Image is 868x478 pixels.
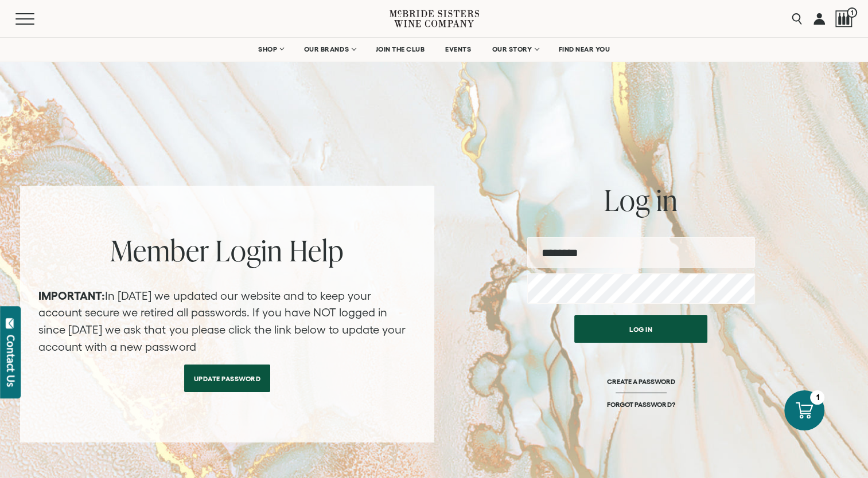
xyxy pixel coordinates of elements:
a: OUR BRANDS [297,38,363,61]
span: JOIN THE CLUB [376,45,425,53]
a: CREATE A PASSWORD [607,377,675,400]
h2: Member Login Help [38,236,416,265]
a: JOIN THE CLUB [368,38,433,61]
a: EVENTS [438,38,478,61]
strong: IMPORTANT: [38,289,105,302]
a: FORGOT PASSWORD? [607,400,675,409]
button: Log in [574,315,707,343]
div: Contact Us [5,335,17,387]
h2: Log in [527,186,755,214]
span: SHOP [258,45,278,53]
span: 1 [847,7,857,18]
button: Mobile Menu Trigger [15,13,57,25]
span: OUR BRANDS [304,45,349,53]
p: In [DATE] we updated our website and to keep your account secure we retired all passwords. If you... [38,288,416,355]
span: FIND NEAR YOU [559,45,610,53]
a: Update Password [184,365,271,392]
div: 1 [810,390,824,405]
span: OUR STORY [492,45,532,53]
a: OUR STORY [484,38,546,61]
span: EVENTS [445,45,471,53]
a: SHOP [251,38,291,61]
a: FIND NEAR YOU [551,38,618,61]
